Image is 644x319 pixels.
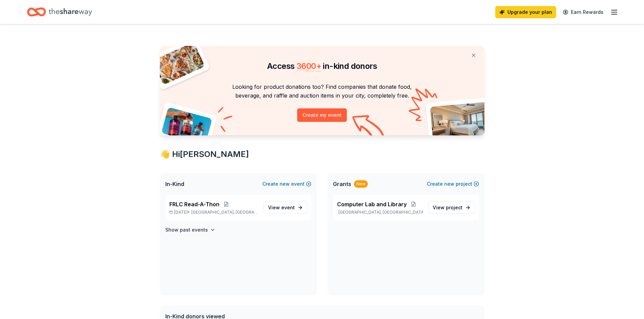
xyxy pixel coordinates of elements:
p: [GEOGRAPHIC_DATA], [GEOGRAPHIC_DATA] [337,210,423,215]
h4: Show past events [165,226,208,234]
span: [GEOGRAPHIC_DATA], [GEOGRAPHIC_DATA] [191,210,258,215]
a: View project [428,202,475,214]
span: new [280,180,290,188]
div: 👋 Hi [PERSON_NAME] [160,149,484,160]
span: In-Kind [165,180,184,188]
div: New [354,180,368,188]
img: Pizza [152,42,205,85]
img: Curvy arrow [352,115,386,140]
a: Upgrade your plan [495,6,556,18]
span: View [268,204,295,212]
span: 3600 + [296,61,321,71]
button: Show past events [165,226,215,234]
p: Looking for product donations too? Find companies that donate food, beverage, and raffle and auct... [168,82,476,100]
span: Grants [333,180,351,188]
span: Access in-kind donors [267,61,377,71]
a: Earn Rewards [559,6,607,18]
p: [DATE] • [169,210,258,215]
a: View event [264,202,307,214]
a: Home [27,4,92,20]
span: Computer Lab and Library [337,200,407,208]
span: project [446,205,462,210]
span: FRLC Read-A-Thon [169,200,219,208]
button: Create my event [297,108,347,122]
button: Createnewevent [262,180,311,188]
button: Createnewproject [427,180,479,188]
span: event [281,205,295,210]
span: View [433,204,462,212]
span: new [444,180,454,188]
